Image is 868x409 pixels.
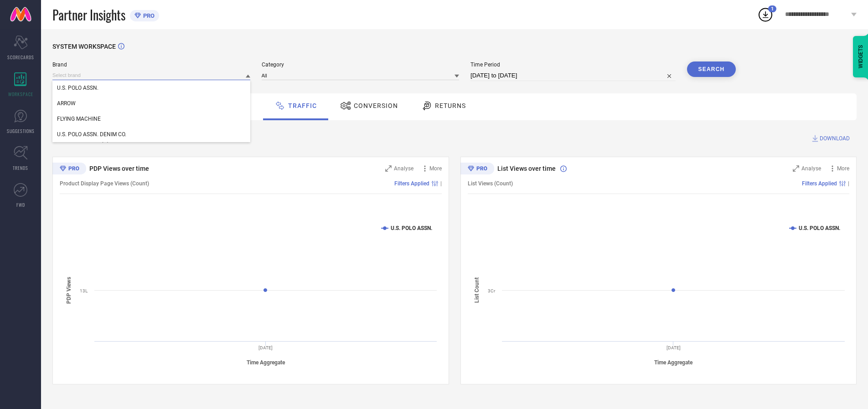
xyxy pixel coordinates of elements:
[288,102,317,109] span: Traffic
[89,165,149,172] span: PDP Views over time
[262,61,460,68] span: Category
[57,85,98,91] span: U.S. POLO ASSN.
[468,180,513,187] span: List Views (Count)
[80,288,88,293] text: 13L
[391,225,432,231] text: U.S. POLO ASSN.
[57,100,76,107] span: ARROW
[470,70,676,81] input: Select time period
[757,6,774,23] div: Open download list
[7,128,35,134] span: SUGGESTIONS
[440,180,442,187] span: |
[13,164,28,171] span: TRENDS
[57,116,101,122] span: FLYING MACHINE
[474,277,480,303] tspan: List Count
[66,277,72,304] tspan: PDP Views
[52,61,250,68] span: Brand
[801,165,821,172] span: Analyse
[247,359,285,366] tspan: Time Aggregate
[385,165,392,172] svg: Zoom
[799,225,840,231] text: U.S. POLO ASSN.
[52,111,250,127] div: FLYING MACHINE
[470,61,676,68] span: Time Period
[141,12,155,19] span: PRO
[16,201,25,208] span: FWD
[60,180,149,187] span: Product Display Page Views (Count)
[771,6,774,12] span: 1
[497,165,556,172] span: List Views over time
[793,165,799,172] svg: Zoom
[488,288,496,293] text: 3Cr
[7,54,34,61] span: SCORECARDS
[52,96,250,111] div: ARROW
[429,165,442,172] span: More
[354,102,398,109] span: Conversion
[848,180,849,187] span: |
[394,180,429,187] span: Filters Applied
[8,91,33,97] span: WORKSPACE
[52,5,125,24] span: Partner Insights
[52,163,86,176] div: Premium
[52,127,250,142] div: U.S. POLO ASSN. DENIM CO.
[460,163,494,176] div: Premium
[666,345,681,350] text: [DATE]
[802,180,837,187] span: Filters Applied
[435,102,466,109] span: Returns
[654,359,693,366] tspan: Time Aggregate
[52,80,250,96] div: U.S. POLO ASSN.
[837,165,849,172] span: More
[52,71,250,80] input: Select brand
[394,165,413,172] span: Analyse
[258,345,273,350] text: [DATE]
[57,131,126,138] span: U.S. POLO ASSN. DENIM CO.
[687,61,736,77] button: Search
[820,134,850,143] span: DOWNLOAD
[52,43,116,50] span: SYSTEM WORKSPACE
